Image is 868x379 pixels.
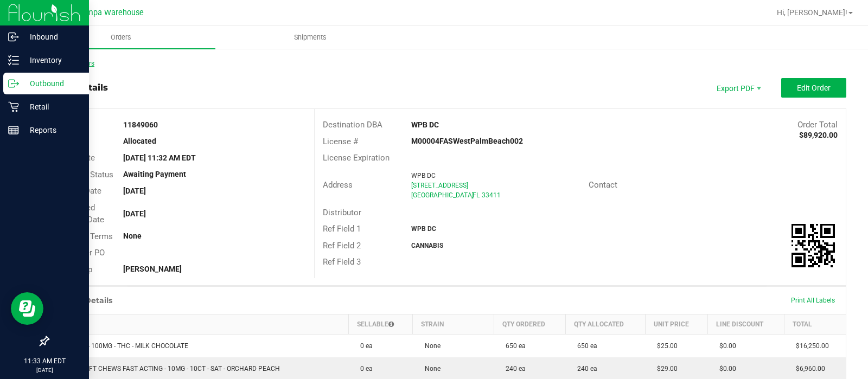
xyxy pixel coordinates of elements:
[5,366,84,374] p: [DATE]
[5,356,84,366] p: 11:33 AM EDT
[19,30,84,43] p: Inbound
[8,78,19,89] inline-svg: Outbound
[714,342,736,350] span: $0.00
[19,54,84,67] p: Inventory
[49,314,349,335] th: Item
[781,78,846,98] button: Edit Order
[355,365,373,372] span: 0 ea
[419,342,441,350] span: None
[11,292,43,325] iframe: Resource center
[19,77,84,90] p: Outbound
[572,365,597,372] span: 240 ea
[411,120,439,129] strong: WPB DC
[123,232,142,240] strong: None
[705,78,770,98] li: Export PDF
[777,8,847,17] span: Hi, [PERSON_NAME]!
[8,101,19,112] inline-svg: Retail
[123,120,158,129] strong: 11849060
[78,8,144,17] span: Tampa Warehouse
[500,365,526,372] span: 240 ea
[123,153,196,162] strong: [DATE] 11:32 AM EDT
[123,265,182,273] strong: [PERSON_NAME]
[323,137,358,146] span: License #
[792,224,835,267] qrcode: 11849060
[215,26,405,49] a: Shipments
[494,314,565,335] th: Qty Ordered
[707,314,784,335] th: Line Discount
[799,131,838,139] strong: $89,920.00
[652,365,678,372] span: $29.00
[790,342,829,350] span: $16,250.00
[714,365,736,372] span: $0.00
[792,224,835,267] img: Scan me!
[8,55,19,66] inline-svg: Inventory
[791,297,835,304] span: Print All Labels
[645,314,707,335] th: Unit Price
[589,180,617,190] span: Contact
[123,170,186,178] strong: Awaiting Payment
[482,191,501,199] span: 33411
[411,137,523,145] strong: M00004FASWestPalmBeach002
[471,191,473,199] span: ,
[279,33,341,42] span: Shipments
[19,124,84,137] p: Reports
[411,242,443,249] strong: CANNABIS
[413,314,494,335] th: Strain
[323,241,361,250] span: Ref Field 2
[123,187,146,195] strong: [DATE]
[123,209,146,218] strong: [DATE]
[96,33,146,42] span: Orders
[8,31,19,42] inline-svg: Inbound
[572,342,597,350] span: 650 ea
[473,191,480,199] span: FL
[419,365,441,372] span: None
[565,314,645,335] th: Qty Allocated
[55,342,188,350] span: HT - BAR - 100MG - THC - MILK CHOCOLATE
[500,342,526,350] span: 650 ea
[411,191,474,199] span: [GEOGRAPHIC_DATA]
[355,342,373,350] span: 0 ea
[323,224,361,234] span: Ref Field 1
[19,100,84,113] p: Retail
[55,365,280,372] span: WNA - SOFT CHEWS FAST ACTING - 10MG - 10CT - SAT - ORCHARD PEACH
[411,225,436,233] strong: WPB DC
[652,342,678,350] span: $25.00
[797,120,838,130] span: Order Total
[323,208,361,217] span: Distributor
[411,172,436,179] span: WPB DC
[26,26,215,49] a: Orders
[323,180,353,190] span: Address
[348,314,412,335] th: Sellable
[323,153,390,163] span: License Expiration
[323,257,361,267] span: Ref Field 3
[784,314,846,335] th: Total
[123,137,156,145] strong: Allocated
[790,365,825,372] span: $6,960.00
[8,125,19,136] inline-svg: Reports
[323,120,382,130] span: Destination DBA
[411,182,468,189] span: [STREET_ADDRESS]
[797,83,831,92] span: Edit Order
